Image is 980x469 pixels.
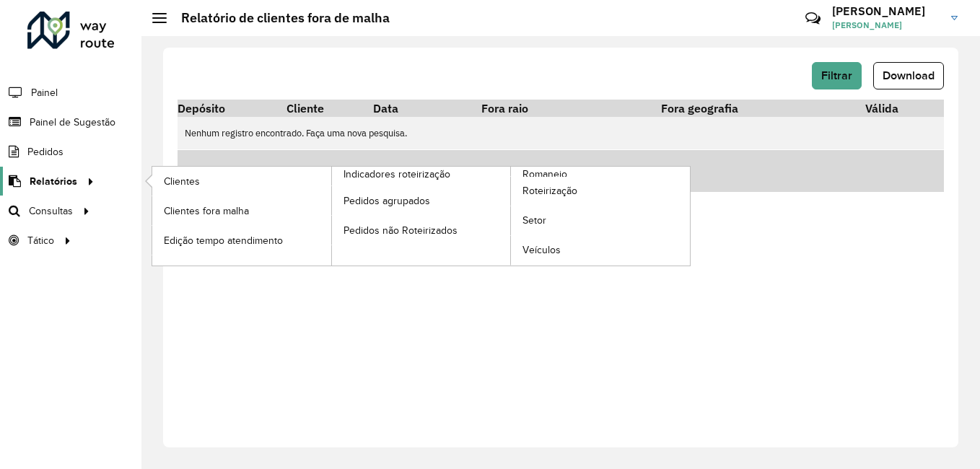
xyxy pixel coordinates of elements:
button: Filtrar [812,62,862,89]
span: Pedidos [27,144,64,159]
span: Pedidos não Roteirizados [344,223,458,238]
a: Roteirização [511,177,690,206]
th: Cliente [286,100,372,117]
a: Setor [511,206,690,235]
span: [PERSON_NAME] [832,19,940,32]
a: Veículos [511,236,690,265]
span: Roteirização [522,183,577,198]
th: Data [373,100,431,117]
span: Download [883,69,935,82]
a: Clientes fora malha [152,196,331,225]
span: Setor [522,213,546,228]
h3: [PERSON_NAME] [832,4,940,18]
a: Contato Rápido [797,3,828,34]
a: Pedidos agrupados [332,186,511,215]
span: Painel [31,85,58,100]
span: Filtrar [821,69,852,82]
span: Veículos [522,242,561,258]
th: Depósito [178,100,286,117]
a: Edição tempo atendimento [152,226,331,255]
th: Fora raio [431,100,579,117]
th: Fora geografia [579,100,819,117]
span: Romaneio [522,167,567,182]
span: Indicadores roteirização [344,167,450,182]
button: Download [873,62,944,89]
span: Edição tempo atendimento [164,233,283,248]
span: Clientes fora malha [164,203,249,219]
td: Nenhum registro encontrado. Faça uma nova pesquisa. [178,117,944,149]
span: Pedidos agrupados [344,193,430,209]
span: Tático [27,233,54,248]
a: Romaneio [332,167,691,266]
h2: Relatório de clientes fora de malha [167,10,390,26]
span: Consultas [29,203,73,219]
span: Relatórios [30,174,77,189]
a: Pedidos não Roteirizados [332,216,511,245]
span: Painel de Sugestão [30,115,115,130]
a: Clientes [152,167,331,196]
span: Clientes [164,174,200,189]
a: Indicadores roteirização [152,167,511,266]
th: Válida [820,100,944,117]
